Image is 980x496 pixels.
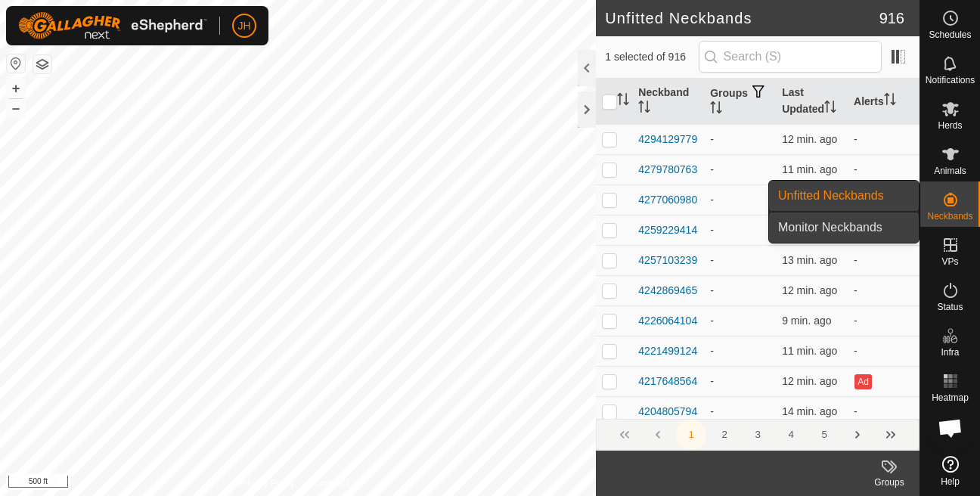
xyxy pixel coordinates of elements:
[848,79,920,125] th: Alerts
[699,41,882,73] input: Search (S)
[848,305,920,336] td: -
[638,192,697,208] div: 4277060980
[776,79,848,125] th: Last Updated
[879,7,904,29] span: 916
[605,9,879,27] h2: Unfitted Neckbands
[941,477,960,486] span: Help
[782,315,831,327] span: Sep 15, 2025, 11:57 AM
[842,420,873,450] button: Next Page
[638,374,697,389] div: 4217648564
[932,393,969,402] span: Heatmap
[928,405,973,451] div: Open chat
[782,284,837,296] span: Sep 15, 2025, 11:54 AM
[638,404,697,420] div: 4204805794
[7,79,25,98] button: +
[782,133,837,145] span: Sep 15, 2025, 11:53 AM
[237,18,250,34] span: JH
[238,476,295,490] a: Privacy Policy
[941,257,958,266] span: VPs
[632,79,704,125] th: Neckband
[876,420,906,450] button: Last Page
[769,212,919,243] a: Monitor Neckbands
[848,245,920,275] td: -
[33,55,51,73] button: Map Layers
[704,215,776,245] td: -
[704,154,776,184] td: -
[605,49,698,65] span: 1 selected of 916
[848,154,920,184] td: -
[638,313,697,329] div: 4226064104
[638,103,650,115] p-sorticon: Activate to sort
[848,396,920,426] td: -
[778,187,884,205] span: Unfitted Neckbands
[709,420,740,450] button: 2
[704,79,776,125] th: Groups
[824,103,836,115] p-sorticon: Activate to sort
[638,343,697,359] div: 4221499124
[884,95,896,107] p-sorticon: Activate to sort
[704,305,776,336] td: -
[782,254,837,266] span: Sep 15, 2025, 11:53 AM
[18,12,207,39] img: Gallagher Logo
[704,275,776,305] td: -
[934,166,966,175] span: Animals
[704,336,776,366] td: -
[313,476,358,490] a: Contact Us
[769,181,919,211] a: Unfitted Neckbands
[782,345,837,357] span: Sep 15, 2025, 11:55 AM
[920,450,980,492] a: Help
[859,476,920,489] div: Groups
[617,95,629,107] p-sorticon: Activate to sort
[638,162,697,178] div: 4279780763
[638,132,697,147] div: 4294129779
[848,336,920,366] td: -
[938,121,962,130] span: Herds
[929,30,971,39] span: Schedules
[743,420,773,450] button: 3
[7,99,25,117] button: –
[927,212,972,221] span: Neckbands
[854,374,871,389] button: Ad
[926,76,975,85] span: Notifications
[704,366,776,396] td: -
[638,222,697,238] div: 4259229414
[782,375,837,387] span: Sep 15, 2025, 11:54 AM
[809,420,839,450] button: 5
[638,283,697,299] div: 4242869465
[704,184,776,215] td: -
[776,420,806,450] button: 4
[848,124,920,154] td: -
[848,275,920,305] td: -
[710,104,722,116] p-sorticon: Activate to sort
[704,124,776,154] td: -
[941,348,959,357] span: Infra
[704,245,776,275] td: -
[704,396,776,426] td: -
[937,302,963,312] span: Status
[638,253,697,268] div: 4257103239
[676,420,706,450] button: 1
[782,405,837,417] span: Sep 15, 2025, 11:52 AM
[7,54,25,73] button: Reset Map
[782,163,837,175] span: Sep 15, 2025, 11:55 AM
[778,219,882,237] span: Monitor Neckbands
